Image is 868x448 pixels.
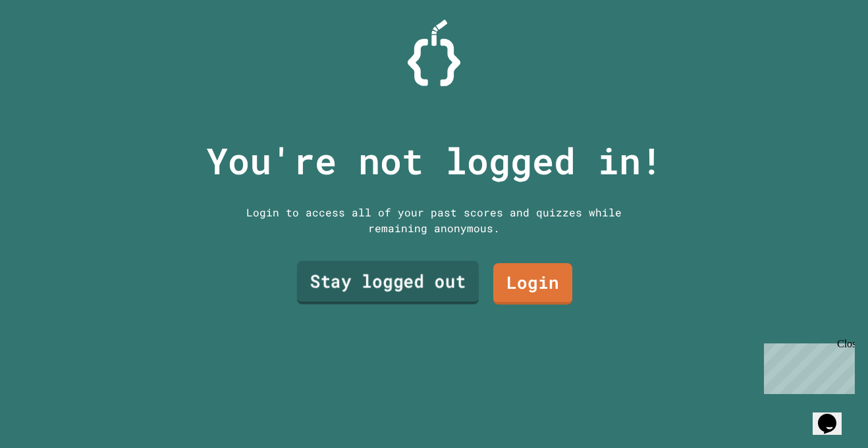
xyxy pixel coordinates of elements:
[5,5,91,84] div: Chat with us now!Close
[493,263,572,305] a: Login
[206,134,663,188] p: You're not logged in!
[297,261,479,305] a: Stay logged out
[236,205,632,236] div: Login to access all of your past scores and quizzes while remaining anonymous.
[759,338,855,394] iframe: chat widget
[408,20,460,86] img: Logo.svg
[813,395,855,435] iframe: chat widget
